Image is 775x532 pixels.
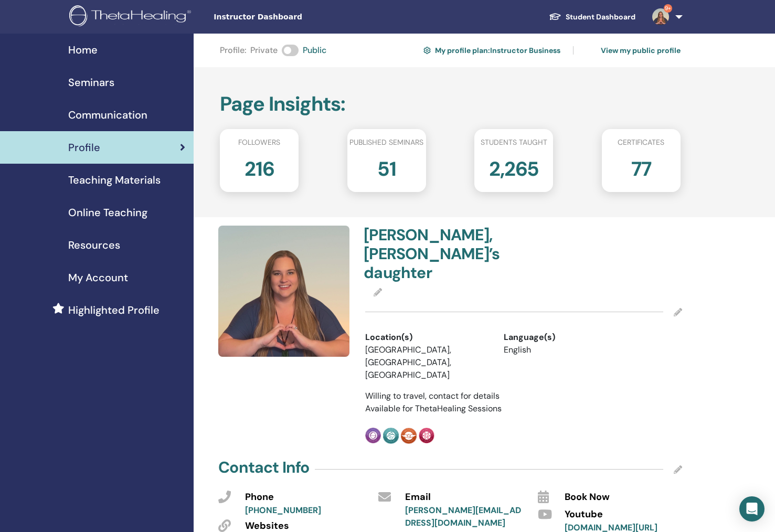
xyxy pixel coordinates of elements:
span: Home [68,42,98,58]
a: Student Dashboard [540,7,644,27]
div: Language(s) [504,331,627,344]
h2: Page Insights : [220,92,681,116]
h2: 2,265 [489,152,539,182]
span: Book Now [565,491,610,504]
span: Email [405,491,431,504]
img: eye.svg [586,46,597,55]
span: Published seminars [349,137,423,148]
span: Public [303,44,326,57]
a: [PERSON_NAME][EMAIL_ADDRESS][DOMAIN_NAME] [405,505,521,528]
a: View my public profile [586,42,681,59]
span: Private [250,44,278,57]
h4: [PERSON_NAME], [PERSON_NAME]’s daughter [364,226,517,282]
h2: 51 [377,152,396,182]
h2: 216 [245,152,274,182]
li: [GEOGRAPHIC_DATA], [GEOGRAPHIC_DATA], [GEOGRAPHIC_DATA] [365,344,488,381]
img: graduation-cap-white.svg [549,12,561,21]
span: Seminars [68,75,114,90]
span: Communication [68,107,147,123]
span: Instructor Dashboard [214,12,371,23]
span: Certificates [618,137,664,148]
span: Location(s) [365,331,412,344]
span: 9+ [664,4,672,13]
img: logo.png [69,5,195,29]
img: default.jpg [218,226,349,357]
span: Phone [245,491,274,504]
span: Followers [238,137,280,148]
span: Available for ThetaHealing Sessions [365,403,502,414]
div: Open Intercom Messenger [739,496,765,522]
span: Teaching Materials [68,172,161,188]
span: Online Teaching [68,205,147,220]
img: cog.svg [423,45,431,56]
li: English [504,344,627,356]
span: Profile : [220,44,246,57]
h2: 77 [631,152,651,182]
h4: Contact Info [218,458,309,477]
span: Youtube [565,508,603,522]
span: Highlighted Profile [68,302,160,318]
span: My Account [68,270,128,285]
span: Resources [68,237,120,253]
span: Students taught [481,137,547,148]
a: [PHONE_NUMBER] [245,505,321,516]
span: Profile [68,140,100,155]
img: default.jpg [652,8,669,25]
span: Willing to travel, contact for details [365,390,500,401]
a: My profile plan:Instructor Business [423,42,560,59]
